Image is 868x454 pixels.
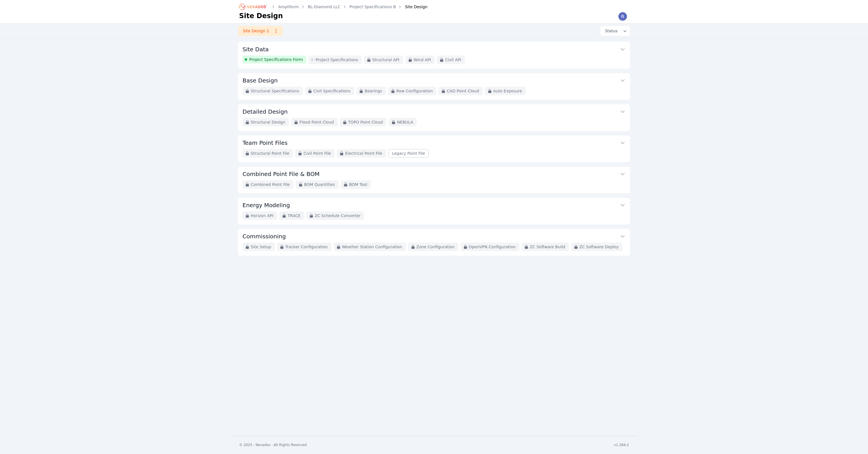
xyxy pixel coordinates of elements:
[251,244,271,250] span: Site Setup
[238,167,630,193] div: Combined Point File & BOMCombined Point FileBOM QuantitiesBOM Tool
[251,150,289,156] span: Structural Point File
[238,135,630,162] div: Team Point FilesStructural Point FileCivil Point FileElectrical Point FileLegacy Point File
[242,229,626,243] button: Commissioning
[238,229,630,256] div: CommissioningSite SetupTracker ConfigurationWeather Station ConfigurationZone ConfigurationOpenVP...
[242,45,269,53] h3: Site Data
[242,201,290,209] h3: Energy Modeling
[579,244,619,250] span: ZC Software Deploy
[396,88,433,94] span: Row Configuration
[242,167,626,180] button: Combined Point File & BOM
[414,57,431,63] span: Wind API
[238,42,630,69] div: Site DataProject Specifications FormProject SpecificationsStructural APIWind APICivil API
[365,88,382,94] span: Bearings
[278,4,299,10] a: Ampliform
[299,119,334,125] span: Flood Point Cloud
[242,108,288,116] h3: Detailed Design
[251,88,299,94] span: Structural Specifications
[469,244,516,250] span: OpenVPN Configuration
[242,73,626,87] button: Base Design
[238,104,630,131] div: Detailed DesignStructural DesignFlood Point CloudTOPO Point CloudNEBULA
[445,57,461,63] span: Civil API
[493,88,522,94] span: Auto Exposure
[416,244,455,250] span: Zone Configuration
[288,213,301,218] span: TRACE
[242,104,626,118] button: Detailed Design
[242,42,626,56] button: Site Data
[239,11,283,20] h1: Site Design
[316,57,358,63] span: Project Specifications
[238,26,283,36] a: Site Design 1
[397,4,427,10] div: Site Design
[238,73,630,100] div: Base DesignStructural SpecificationsCivil SpecificationsBearingsRow ConfigurationCAD Point CloudA...
[603,28,618,34] span: Status
[447,88,479,94] span: CAD Point Cloud
[345,150,382,156] span: Electrical Point File
[349,182,367,187] span: BOM Tool
[239,2,427,11] nav: Breadcrumb
[242,135,626,149] button: Team Point Files
[618,12,627,21] img: Riley Caron
[238,198,630,224] div: Energy ModelingHorizon APITRACEZC Schedule Converter
[242,232,286,240] h3: Commissioning
[397,119,413,125] span: NEBULA
[304,182,335,187] span: BOM Quantities
[372,57,399,63] span: Structural API
[308,4,341,10] a: BL-Diamond LLC
[303,150,331,156] span: Civil Point File
[242,77,278,84] h3: Base Design
[530,244,565,250] span: ZC Software Build
[392,150,425,156] span: Legacy Point File
[251,119,285,125] span: Structural Design
[285,244,328,250] span: Tracker Configuration
[342,244,402,250] span: Weather Station Configuration
[348,119,383,125] span: TOPO Point Cloud
[239,443,307,447] div: © 2025 - Nevados - All Rights Reserved
[600,26,630,36] button: Status
[251,213,273,218] span: Horizon API
[315,213,361,218] span: ZC Schedule Converter
[313,88,350,94] span: Civil Specifications
[242,170,320,178] h3: Combined Point File & BOM
[614,443,629,447] div: v1.284.2
[249,57,303,62] span: Project Specifications Form
[242,139,288,147] h3: Team Point Files
[350,4,396,10] a: Project Specifications B
[251,182,290,187] span: Combined Point File
[242,198,626,211] button: Energy Modeling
